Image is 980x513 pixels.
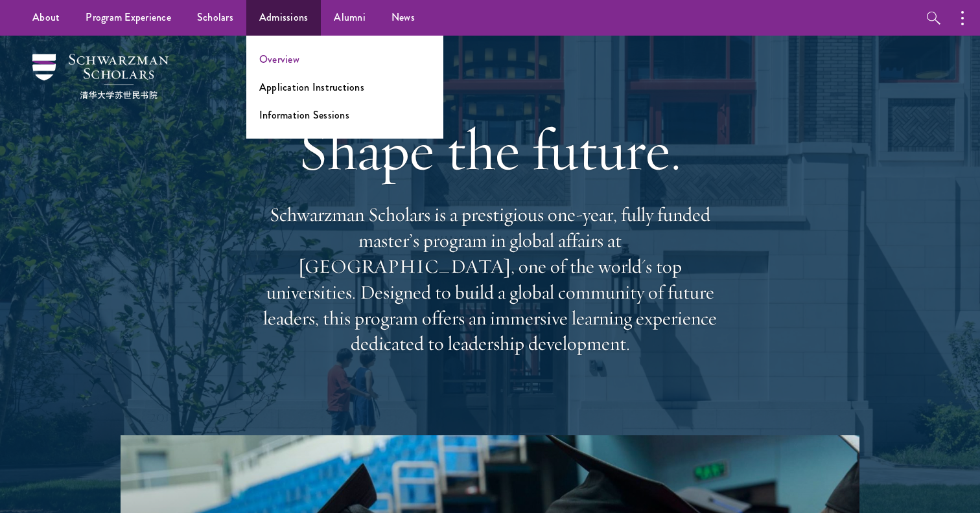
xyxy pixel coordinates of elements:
[257,202,723,357] p: Schwarzman Scholars is a prestigious one-year, fully funded master’s program in global affairs at...
[259,108,349,122] a: Information Sessions
[257,113,723,186] h1: Shape the future.
[32,54,169,99] img: Schwarzman Scholars
[259,80,364,95] a: Application Instructions
[259,52,299,67] a: Overview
